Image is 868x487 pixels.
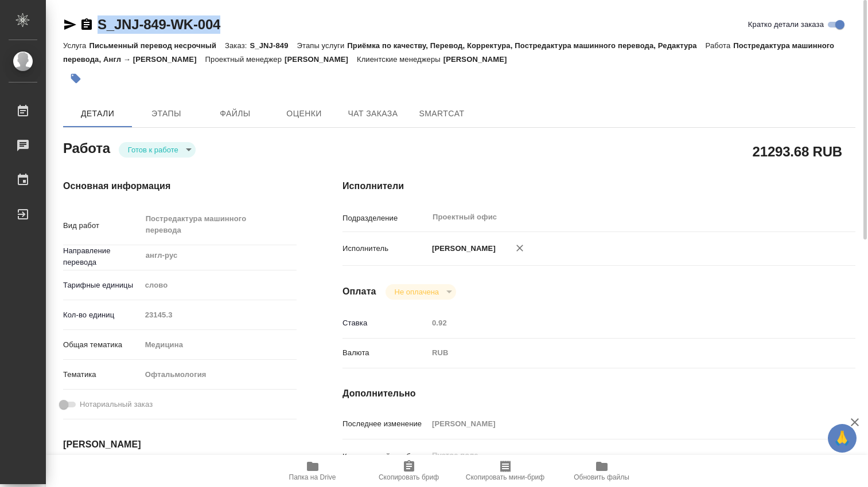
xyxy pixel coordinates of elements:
span: Оценки [277,107,332,121]
span: Скопировать бриф [379,473,439,481]
h4: [PERSON_NAME] [63,438,297,451]
button: 🙏 [828,424,857,453]
p: [PERSON_NAME] [428,243,496,254]
p: Комментарий к работе [342,451,428,462]
p: Заказ: [225,41,250,50]
span: 🙏 [832,426,852,450]
p: Приёмка по качеству, Перевод, Корректура, Постредактура машинного перевода, Редактура [347,41,705,50]
p: Исполнитель [342,243,428,254]
button: Удалить исполнителя [507,235,532,261]
p: Последнее изменение [342,418,428,430]
p: Клиентские менеджеры [357,55,443,64]
div: RUB [428,343,813,363]
span: Кратко детали заказа [748,19,824,30]
p: Общая тематика [63,339,141,351]
input: Пустое поле [428,315,813,331]
span: Нотариальный заказ [80,399,153,410]
button: Скопировать ссылку [80,18,94,32]
input: Пустое поле [428,415,813,432]
h2: 21293.68 RUB [753,142,842,161]
p: [PERSON_NAME] [443,55,516,64]
div: Готов к работе [386,284,456,300]
p: Подразделение [342,213,428,224]
p: Вид работ [63,220,141,231]
p: Проектный менеджер [205,55,285,64]
p: Письменный перевод несрочный [89,41,225,50]
button: Скопировать бриф [361,455,457,487]
span: SmartCat [414,107,469,121]
button: Готов к работе [124,145,182,155]
p: S_JNJ-849 [250,41,297,50]
span: Обновить файлы [574,473,629,481]
span: Детали [70,107,125,121]
h4: Исполнители [342,179,855,193]
p: Услуга [63,41,89,50]
div: Медицина [141,335,297,355]
p: Ставка [342,317,428,329]
button: Не оплачена [391,287,442,297]
a: S_JNJ-849-WK-004 [98,17,220,32]
button: Папка на Drive [264,455,361,487]
p: Этапы услуги [297,41,348,50]
p: [PERSON_NAME] [285,55,357,64]
span: Файлы [208,107,263,121]
p: Валюта [342,347,428,359]
p: Направление перевода [63,245,141,268]
button: Добавить тэг [63,66,88,91]
button: Скопировать ссылку для ЯМессенджера [63,18,77,32]
div: слово [141,276,297,295]
p: Тематика [63,369,141,380]
p: Тарифные единицы [63,280,141,291]
p: Работа [706,41,734,50]
h4: Оплата [342,285,376,299]
span: Скопировать мини-бриф [466,473,544,481]
span: Этапы [139,107,194,121]
div: Офтальмология [141,365,297,384]
span: Папка на Drive [289,473,336,481]
h2: Работа [63,137,110,158]
h4: Дополнительно [342,387,855,400]
h4: Основная информация [63,179,297,193]
div: Готов к работе [119,142,196,158]
button: Скопировать мини-бриф [457,455,554,487]
button: Обновить файлы [554,455,650,487]
p: Кол-во единиц [63,309,141,321]
span: Чат заказа [345,107,400,121]
input: Пустое поле [141,307,297,323]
